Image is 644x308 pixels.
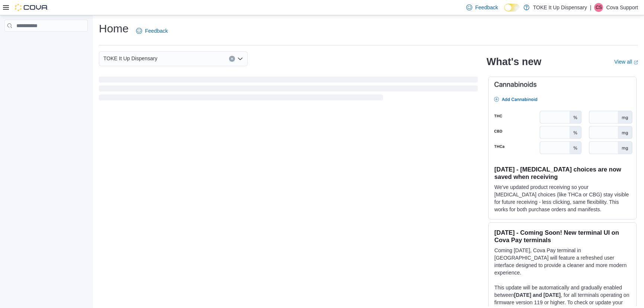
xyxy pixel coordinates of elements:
img: Cova [15,4,48,11]
h1: Home [99,21,129,36]
div: Cova Support [594,3,603,12]
button: Open list of options [237,56,243,62]
svg: External link [634,60,638,65]
span: Feedback [475,4,498,11]
p: Coming [DATE], Cova Pay terminal in [GEOGRAPHIC_DATA] will feature a refreshed user interface des... [495,247,630,276]
button: Clear input [229,56,235,62]
a: Feedback [133,23,171,38]
span: Feedback [145,27,168,35]
span: TOKE It Up Dispensary [103,54,157,63]
h3: [DATE] - Coming Soon! New terminal UI on Cova Pay terminals [495,229,630,244]
span: CS [596,3,602,12]
span: Loading [99,78,478,102]
p: | [590,3,592,12]
a: View allExternal link [614,59,638,65]
p: Cova Support [606,3,638,12]
h3: [DATE] - [MEDICAL_DATA] choices are now saved when receiving [495,166,630,180]
strong: [DATE] and [DATE] [514,292,561,298]
h2: What's new [487,56,541,68]
nav: Complex example [4,33,88,51]
p: We've updated product receiving so your [MEDICAL_DATA] choices (like THCa or CBG) stay visible fo... [495,183,630,213]
input: Dark Mode [504,4,520,12]
p: TOKE It Up Dispensary [533,3,587,12]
